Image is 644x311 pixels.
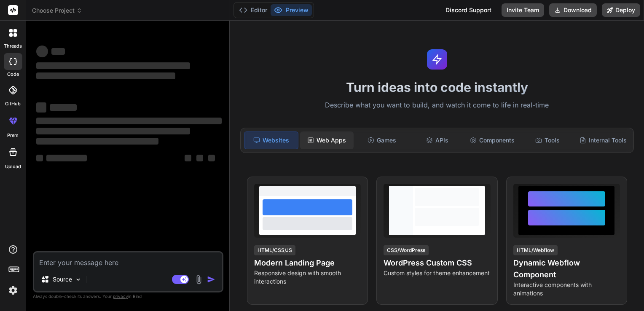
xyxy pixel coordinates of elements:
button: Editor [236,4,271,16]
div: APIs [411,131,464,149]
p: Always double-check its answers. Your in Bind [33,292,223,300]
div: HTML/Webflow [513,245,558,255]
button: Download [549,3,597,17]
span: ‌ [36,62,190,69]
span: Choose Project [32,6,82,15]
div: HTML/CSS/JS [254,245,295,255]
span: ‌ [208,155,215,161]
div: Components [466,131,519,149]
span: ‌ [36,46,48,57]
h1: Turn ideas into code instantly [235,80,639,95]
h4: WordPress Custom CSS [384,257,490,269]
div: Websites [244,131,298,149]
span: ‌ [46,155,87,161]
label: GitHub [5,100,21,107]
span: ‌ [36,155,43,161]
button: Invite Team [502,3,544,17]
span: ‌ [51,48,65,55]
h4: Dynamic Webflow Component [513,257,620,281]
label: Upload [5,163,21,170]
p: Responsive design with smooth interactions [254,269,361,286]
div: Tools [521,131,574,149]
span: ‌ [36,118,222,124]
p: Custom styles for theme enhancement [384,269,490,277]
span: ‌ [36,138,158,145]
img: icon [207,275,215,284]
div: Discord Support [440,3,496,17]
p: Interactive components with animations [513,281,620,298]
label: prem [7,132,19,139]
div: CSS/WordPress [384,245,429,255]
span: ‌ [196,155,203,161]
img: attachment [194,275,204,284]
div: Games [355,131,409,149]
span: ‌ [50,104,77,111]
span: privacy [113,294,128,299]
p: Describe what you want to build, and watch it come to life in real-time [235,100,639,111]
button: Preview [271,4,312,16]
label: code [7,71,19,78]
p: Source [53,275,72,284]
button: Deploy [602,3,640,17]
img: Pick Models [75,276,82,283]
img: settings [6,283,20,298]
div: Web Apps [300,131,354,149]
div: Internal Tools [576,131,630,149]
h4: Modern Landing Page [254,257,361,269]
span: ‌ [36,72,175,79]
label: threads [4,43,22,50]
span: ‌ [36,128,190,134]
span: ‌ [185,155,191,161]
span: ‌ [36,102,46,113]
